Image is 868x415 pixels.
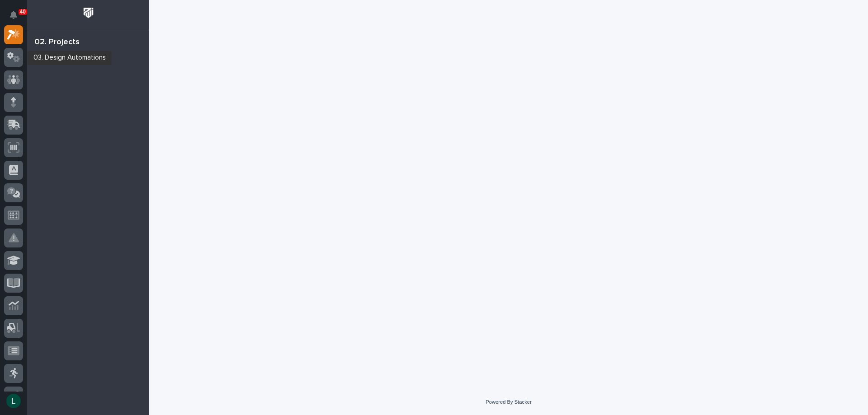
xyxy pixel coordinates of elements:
div: 02. Projects [34,37,80,47]
img: Workspace Logo [80,5,97,21]
div: Notifications40 [11,11,23,25]
button: Notifications [4,5,23,24]
a: Powered By Stacker [486,399,531,405]
p: 40 [20,9,26,15]
button: users-avatar [4,392,23,410]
